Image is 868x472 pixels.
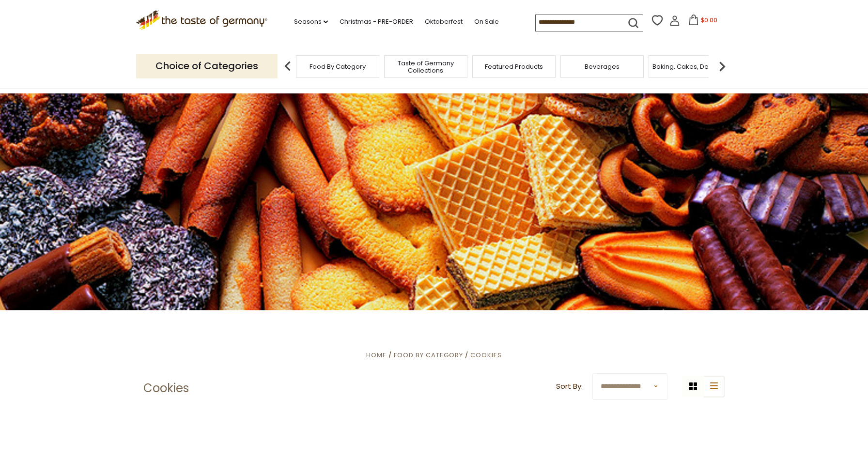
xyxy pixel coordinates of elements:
a: On Sale [474,16,499,27]
a: Oktoberfest [425,16,463,27]
a: Taste of Germany Collections [387,60,465,74]
a: Home [366,350,387,360]
a: Beverages [585,63,620,70]
button: $0.00 [682,15,723,29]
h1: Cookies [143,381,189,396]
a: Seasons [294,16,328,27]
label: Sort By: [556,381,583,393]
a: Food By Category [310,63,366,70]
span: $0.00 [701,16,717,24]
img: previous arrow [278,57,297,76]
a: Baking, Cakes, Desserts [652,63,728,70]
a: Featured Products [485,63,543,70]
p: Choice of Categories [136,54,278,78]
img: next arrow [713,57,732,76]
a: Cookies [470,350,502,360]
a: Food By Category [394,350,463,360]
a: Christmas - PRE-ORDER [340,16,413,27]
